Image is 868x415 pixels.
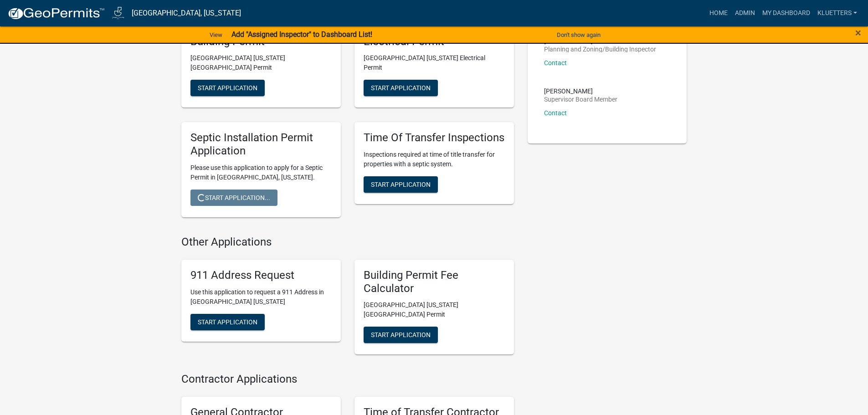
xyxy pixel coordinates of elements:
strong: Add "Assigned Inspector" to Dashboard List! [231,30,372,39]
button: Close [855,27,861,38]
img: Jasper County, Iowa [112,7,124,19]
h5: 911 Address Request [190,269,332,282]
h4: Contractor Applications [181,373,514,386]
button: Start Application [190,80,265,96]
a: Home [706,5,731,22]
p: Supervisor Board Member [544,96,617,102]
span: Start Application [371,84,431,92]
p: [GEOGRAPHIC_DATA] [US_STATE] Electrical Permit [364,53,505,72]
a: kluetters [814,5,861,22]
a: Contact [544,109,567,117]
button: Start Application [364,327,438,343]
a: Contact [544,59,567,67]
span: Start Application [198,318,257,325]
h4: Other Applications [181,236,514,249]
p: Inspections required at time of title transfer for properties with a septic system. [364,150,505,169]
button: Start Application [364,176,438,193]
span: Start Application [198,84,257,92]
button: Don't show again [553,27,604,42]
span: Start Application [371,181,431,188]
button: Start Application [364,80,438,96]
p: [GEOGRAPHIC_DATA] [US_STATE][GEOGRAPHIC_DATA] Permit [190,53,332,72]
button: Start Application... [190,190,277,206]
span: Start Application... [198,194,270,201]
a: [GEOGRAPHIC_DATA], [US_STATE] [132,5,241,21]
span: Start Application [371,331,431,338]
p: Planning and Zoning/Building Inspector [544,46,656,52]
p: [GEOGRAPHIC_DATA] [US_STATE][GEOGRAPHIC_DATA] Permit [364,300,505,319]
span: × [855,26,861,39]
a: My Dashboard [759,5,814,22]
h5: Building Permit Fee Calculator [364,269,505,295]
a: View [206,27,226,42]
p: [PERSON_NAME] [544,88,617,94]
p: Please use this application to apply for a Septic Permit in [GEOGRAPHIC_DATA], [US_STATE]. [190,163,332,182]
h5: Time Of Transfer Inspections [364,131,505,144]
button: Start Application [190,314,265,330]
wm-workflow-list-section: Other Applications [181,236,514,362]
a: Admin [731,5,759,22]
h5: Septic Installation Permit Application [190,131,332,158]
p: Use this application to request a 911 Address in [GEOGRAPHIC_DATA] [US_STATE] [190,287,332,307]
